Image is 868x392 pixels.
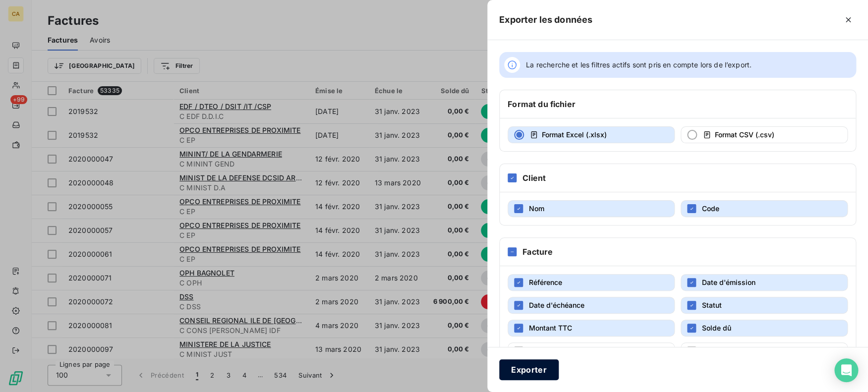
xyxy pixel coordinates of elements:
button: Date d'émission [681,274,848,291]
button: Référence [508,274,675,291]
h5: Exporter les données [499,13,592,27]
button: Format Excel (.xlsx) [508,126,675,143]
button: Statut [681,297,848,314]
span: Date mise en recouvrement [702,346,792,355]
span: Solde dû [702,324,731,332]
h6: Client [522,172,546,184]
button: Dernier commentaire [508,342,675,359]
span: Référence [529,278,562,286]
button: Code [681,200,848,217]
span: Statut [702,301,722,309]
span: La recherche et les filtres actifs sont pris en compte lors de l’export. [526,60,752,70]
button: Date mise en recouvrement [681,342,848,359]
button: Date d'échéance [508,297,675,314]
div: Open Intercom Messenger [834,358,858,382]
button: Solde dû [681,320,848,336]
span: Code [702,204,719,213]
span: Format CSV (.csv) [715,130,774,139]
button: Exporter [499,359,559,380]
button: Montant TTC [508,320,675,336]
h6: Facture [522,246,553,258]
button: Format CSV (.csv) [681,126,848,143]
span: Date d'émission [702,278,755,286]
span: Nom [529,204,544,213]
button: Nom [508,200,675,217]
span: Dernier commentaire [529,346,597,355]
span: Date d'échéance [529,301,584,309]
span: Format Excel (.xlsx) [542,130,607,139]
h6: Format du fichier [508,98,576,110]
span: Montant TTC [529,324,572,332]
